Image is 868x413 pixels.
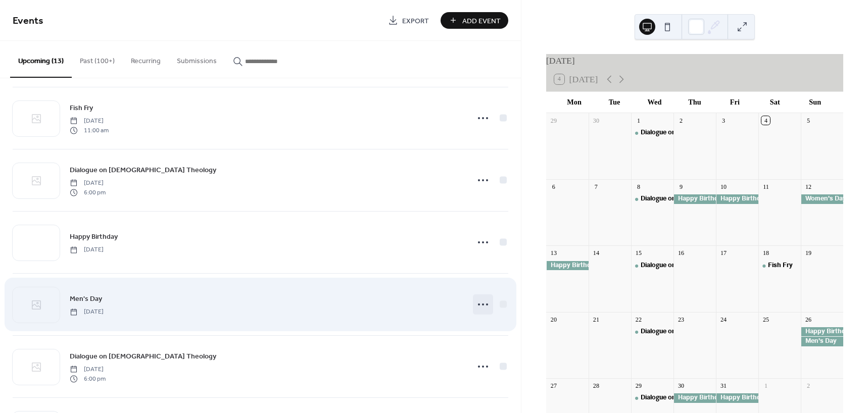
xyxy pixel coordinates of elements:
div: 12 [804,183,813,191]
div: 8 [634,183,643,191]
span: Events [13,11,43,31]
div: 3 [719,116,728,125]
div: 6 [549,183,558,191]
span: 6:00 pm [70,374,106,383]
div: Happy Birthday [673,393,716,402]
div: Happy Birthday [716,393,758,402]
div: Dialogue on [DEMOGRAPHIC_DATA] Theology [641,393,780,402]
div: 9 [677,183,685,191]
span: 11:00 am [70,126,109,135]
div: Thu [674,92,714,113]
div: 16 [677,249,685,257]
div: Tue [594,92,634,113]
div: Dialogue on [DEMOGRAPHIC_DATA] Theology [641,128,780,137]
a: Fish Fry [70,102,93,114]
div: 30 [592,116,600,125]
div: Wed [635,92,674,113]
div: 24 [719,315,728,324]
div: 15 [634,249,643,257]
div: Dialogue on Christian Theology [631,261,673,270]
div: 2 [804,382,813,390]
div: 7 [592,183,600,191]
div: Dialogue on Christian Theology [631,128,673,137]
span: Fish Fry [70,103,93,114]
span: [DATE] [70,307,104,317]
span: [DATE] [70,117,109,126]
div: Mon [554,92,594,113]
div: 23 [677,315,685,324]
div: Dialogue on [DEMOGRAPHIC_DATA] Theology [641,194,780,203]
button: Add Event [441,12,508,29]
div: 11 [761,183,770,191]
div: 22 [634,315,643,324]
div: 2 [677,116,685,125]
div: 1 [761,382,770,390]
div: 4 [761,116,770,125]
div: 26 [804,315,813,324]
span: [DATE] [70,365,106,374]
div: Dialogue on Christian Theology [631,194,673,203]
div: 5 [804,116,813,125]
div: Women's Day Kick-off Luncheon [801,194,843,203]
span: Men's Day [70,294,102,304]
div: Sun [795,92,835,113]
div: [DATE] [546,54,843,67]
div: 29 [634,382,643,390]
div: Happy Birthday [716,194,758,203]
button: Upcoming (13) [10,41,72,78]
div: 29 [549,116,558,125]
div: 13 [549,249,558,257]
div: Dialogue on [DEMOGRAPHIC_DATA] Theology [641,261,780,270]
div: Fish Fry [758,261,801,270]
div: Happy Birthday [801,327,843,336]
div: Sat [755,92,795,113]
div: Happy Birthday [673,194,716,203]
span: Dialogue on [DEMOGRAPHIC_DATA] Theology [70,351,216,362]
a: Export [380,12,437,29]
span: Dialogue on [DEMOGRAPHIC_DATA] Theology [70,165,216,176]
a: Dialogue on [DEMOGRAPHIC_DATA] Theology [70,350,216,362]
div: Dialogue on [DEMOGRAPHIC_DATA] Theology [641,327,780,336]
div: 14 [592,249,600,257]
button: Recurring [123,41,169,77]
button: Submissions [169,41,225,77]
span: 6:00 pm [70,188,106,197]
a: Men's Day [70,293,102,304]
a: Dialogue on [DEMOGRAPHIC_DATA] Theology [70,164,216,176]
div: Dialogue on Christian Theology [631,393,673,402]
div: Fish Fry [768,261,793,270]
a: Happy Birthday [70,231,118,242]
div: Dialogue on Christian Theology [631,327,673,336]
button: Past (100+) [72,41,123,77]
span: Export [402,16,429,26]
span: [DATE] [70,179,106,188]
div: 30 [677,382,685,390]
div: 17 [719,249,728,257]
div: Men's Day [801,337,843,346]
span: [DATE] [70,245,104,254]
div: 10 [719,183,728,191]
div: 28 [592,382,600,390]
div: 18 [761,249,770,257]
div: 21 [592,315,600,324]
div: Happy Birthday [546,261,589,270]
div: 19 [804,249,813,257]
span: Add Event [462,16,501,26]
div: 25 [761,315,770,324]
div: 31 [719,382,728,390]
span: Happy Birthday [70,232,118,242]
div: 1 [634,116,643,125]
div: Fri [715,92,755,113]
div: 20 [549,315,558,324]
div: 27 [549,382,558,390]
